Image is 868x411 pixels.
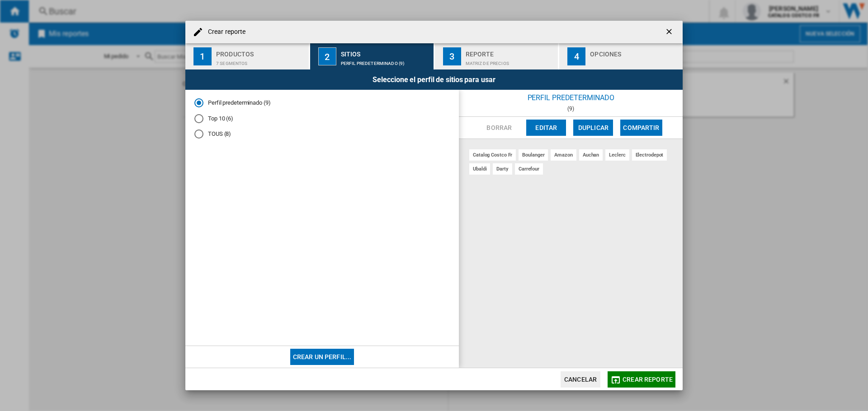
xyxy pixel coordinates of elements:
[216,56,305,66] div: 7 segmentos
[459,106,683,112] div: (9)
[479,120,519,136] button: Borrar
[623,376,673,383] span: Crear reporte
[290,349,354,365] button: Crear un perfil...
[318,47,336,65] div: 2
[665,27,675,38] ng-md-icon: getI18NText('BUTTONS.CLOSE_DIALOG')
[185,69,683,90] div: Seleccione el perfil de sitios para usar
[605,149,629,161] div: leclerc
[661,23,679,41] button: getI18NText('BUTTONS.CLOSE_DIALOG')
[185,43,310,69] button: 1 Productos 7 segmentos
[551,149,576,161] div: amazon
[620,120,662,136] button: Compartir
[203,28,245,37] h4: Crear reporte
[579,149,603,161] div: auchan
[469,149,516,161] div: catalog costco fr
[310,43,434,69] button: 2 Sitios Perfil predeterminado (9)
[216,47,305,56] div: Productos
[632,149,667,161] div: electrodepot
[193,47,212,65] div: 1
[443,47,461,65] div: 3
[194,99,450,107] md-radio-button: Perfil predeterminado (9)
[341,47,430,56] div: Sitios
[519,149,548,161] div: boulanger
[567,47,585,65] div: 4
[469,163,490,175] div: ubaldi
[515,163,543,175] div: carrefour
[608,371,675,388] button: Crear reporte
[459,90,683,106] div: Perfil predeterminado
[194,130,450,139] md-radio-button: TOUS (8)
[466,47,555,56] div: Reporte
[561,371,600,388] button: Cancelar
[493,163,512,175] div: darty
[573,120,613,136] button: Duplicar
[466,56,555,66] div: Matriz de precios
[341,56,430,66] div: Perfil predeterminado (9)
[526,120,566,136] button: Editar
[590,47,679,56] div: Opciones
[194,114,450,123] md-radio-button: Top 10 (6)
[435,43,559,69] button: 3 Reporte Matriz de precios
[559,43,683,69] button: 4 Opciones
